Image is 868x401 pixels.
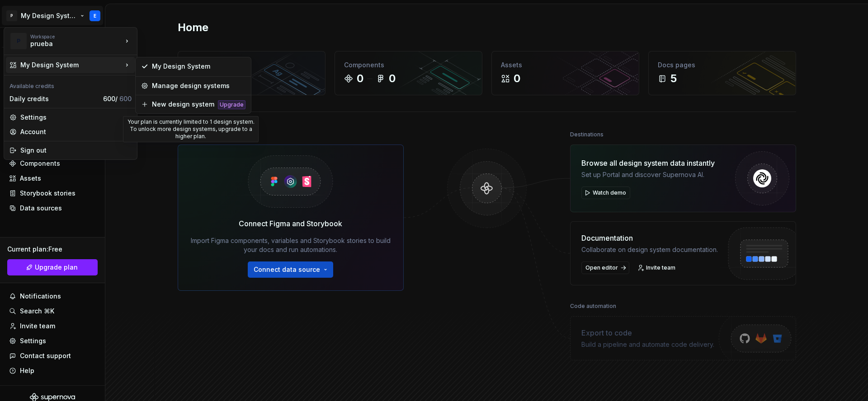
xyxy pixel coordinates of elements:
div: Manage design systems [152,81,245,90]
div: Daily credits [9,94,99,103]
div: P [10,33,27,49]
div: Upgrade [218,100,245,109]
div: Settings [20,113,132,122]
div: My Design System [152,62,245,71]
div: Available credits [6,77,135,92]
div: My Design System [20,61,123,70]
div: Account [20,127,132,136]
div: Workspace [30,34,123,39]
span: 600 [119,95,132,103]
div: New design system [152,100,214,109]
span: 600 / [103,95,132,103]
div: prueba [30,39,107,48]
div: Sign out [20,146,132,155]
